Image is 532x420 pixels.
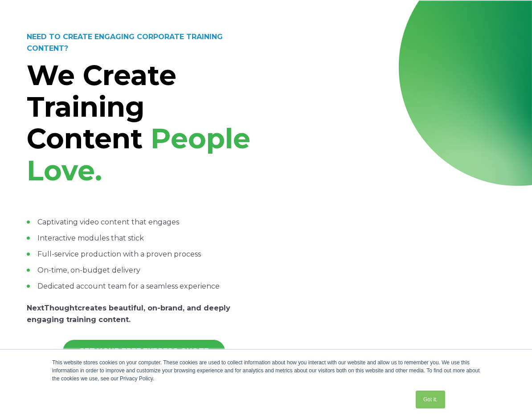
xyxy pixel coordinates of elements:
a: GET YOUR FREE EXPRESS QUOTE [63,340,225,363]
strong: NEED TO CREATE ENGAGING CORPORATE TRAINING CONTENT? [27,33,223,53]
span: Captivating video content that engages [37,218,179,226]
div: This website stores cookies on your computer. These cookies are used to collect information about... [52,359,480,383]
a: Got it. [416,391,445,408]
span: Full-service production with a proven process [37,250,201,258]
span: creates beautiful, on-brand, and deeply engaging training content. [27,304,230,324]
span: People Love. [27,122,250,187]
strong: NextThought [27,304,78,312]
span: Dedicated account team for a seamless experience [37,282,220,290]
span: On-time, on-budget delivery [37,266,140,274]
span: Interactive modules that stick [37,234,144,242]
span: We Create Training Content [27,58,176,156]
